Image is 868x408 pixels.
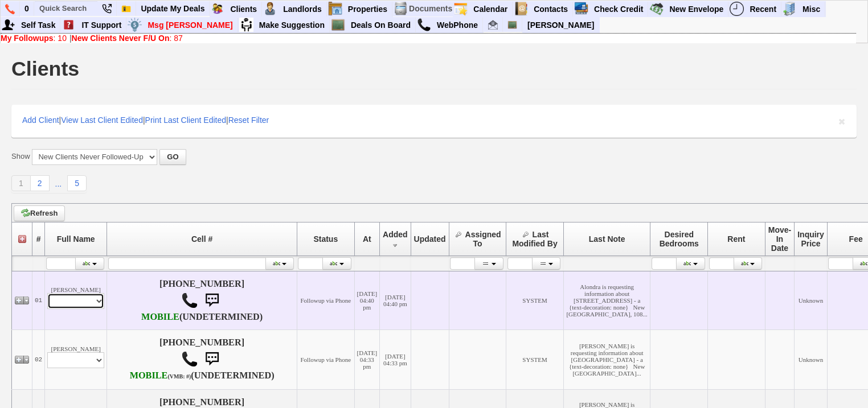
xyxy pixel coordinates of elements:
span: Cell # [191,234,212,244]
a: Refresh [14,205,65,221]
a: 2 [31,175,50,191]
div: | | | [11,105,857,138]
td: 01 [32,271,45,329]
input: Quick Search [35,1,97,15]
span: Fee [849,234,863,244]
img: Renata@HomeSweetHomeProperties.com [488,20,498,30]
a: ... [50,176,68,191]
span: Added [383,230,408,239]
td: [PERSON_NAME] [45,271,107,329]
a: IT Support [77,18,126,32]
img: sms.png [200,289,223,312]
td: Followup via Phone [297,329,354,389]
b: New Clients Never F/U On [72,34,170,43]
span: Inquiry Price [797,230,824,248]
td: Alondra is requesting information about [STREET_ADDRESS] - a {text-decoration: none} New [GEOGRAP... [563,271,650,329]
label: Show [11,151,30,162]
img: phone22.png [102,4,112,14]
img: clients.png [210,2,224,16]
h4: [PHONE_NUMBER] (UNDETERMINED) [109,337,294,382]
a: Update My Deals [136,1,210,16]
img: officebldg.png [783,2,797,16]
a: [PERSON_NAME] [523,18,599,32]
span: Last Modified By [512,230,557,248]
a: 1 [11,175,31,191]
a: Msg [PERSON_NAME] [143,18,238,32]
td: [PERSON_NAME] is requesting information about [GEOGRAPHIC_DATA] - a {text-decoration: none} New [... [563,329,650,389]
td: [DATE] 04:33 pm [380,329,411,389]
b: AT&T Wireless [130,370,191,381]
img: landlord.png [263,2,277,16]
a: Check Credit [589,2,648,17]
th: # [32,222,45,255]
img: contact.png [514,2,528,16]
font: Msg [PERSON_NAME] [148,20,232,30]
span: Move-In Date [768,225,791,253]
td: Followup via Phone [297,271,354,329]
a: Calendar [469,2,513,17]
img: money.png [128,18,142,32]
td: SYSTEM [506,329,564,389]
a: Make Suggestion [255,18,330,32]
b: My Followups [1,34,54,43]
td: Unknown [795,329,828,389]
img: call.png [181,351,198,368]
td: [DATE] 04:40 pm [354,271,379,329]
a: Properties [343,2,392,17]
span: Rent [727,234,745,244]
span: Last Note [589,234,625,244]
td: 02 [32,329,45,389]
td: [PERSON_NAME] [45,329,107,389]
a: Clients [226,2,262,17]
b: CSC Wireless, LLC [141,312,179,322]
font: (VMB: #) [167,373,191,380]
span: At [363,234,371,244]
td: Unknown [795,271,828,329]
span: Desired Bedrooms [660,230,699,248]
a: 0 [20,1,34,16]
td: Documents [408,1,453,17]
div: | [1,34,856,43]
a: Recent [745,2,781,17]
td: [DATE] 04:33 pm [354,329,379,389]
a: Self Task [17,18,60,32]
a: Contacts [529,2,573,17]
a: Print Last Client Edited [145,116,226,125]
img: chalkboard.png [331,18,345,32]
img: myadd.png [1,18,15,32]
a: New Envelope [665,2,728,17]
button: GO [159,149,186,165]
span: Assigned To [465,230,501,248]
img: gmoney.png [649,2,664,16]
a: 5 [67,175,87,191]
a: Reset Filter [228,116,269,125]
img: properties.png [328,2,342,16]
h1: Clients [11,59,79,79]
img: docs.png [394,2,408,16]
a: Add Client [22,116,59,125]
a: New Clients Never F/U On: 87 [72,34,183,43]
img: sms.png [200,348,223,370]
span: Updated [414,234,446,244]
img: phone.png [5,4,15,14]
a: WebPhone [432,18,483,32]
img: call.png [181,292,198,309]
img: chalkboard.png [507,20,517,30]
img: help2.png [62,18,76,32]
a: Misc [798,2,825,17]
img: su2.jpg [239,18,253,32]
img: creditreport.png [574,2,588,16]
font: MOBILE [141,312,179,322]
td: SYSTEM [506,271,564,329]
a: My Followups: 10 [1,34,67,43]
img: recent.png [730,2,744,16]
h4: [PHONE_NUMBER] (UNDETERMINED) [109,279,294,322]
a: View Last Client Edited [61,116,143,125]
span: Status [313,234,338,244]
a: Landlords [279,2,327,17]
img: call.png [417,18,431,32]
img: appt_icon.png [453,2,468,16]
font: MOBILE [130,370,168,381]
td: [DATE] 04:40 pm [380,271,411,329]
span: Full Name [57,234,95,244]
